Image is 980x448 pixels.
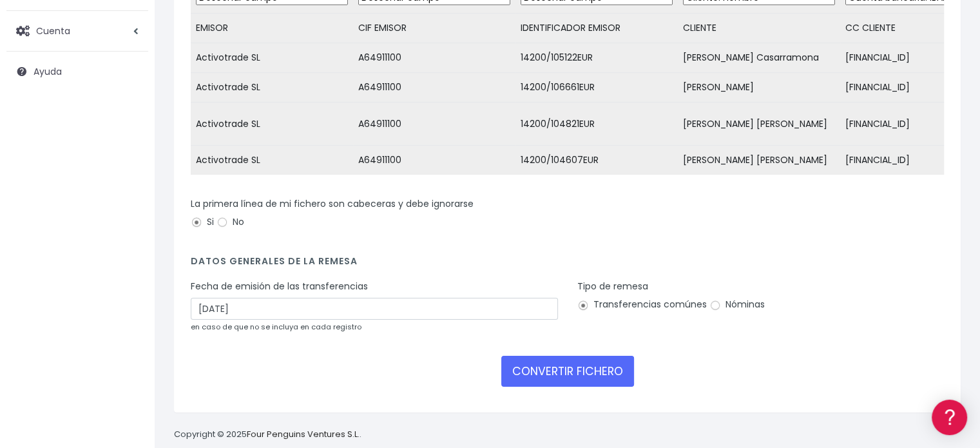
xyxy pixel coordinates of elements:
td: IDENTIFICADOR EMISOR [515,14,678,43]
td: A64911100 [353,73,515,102]
td: [PERSON_NAME] [PERSON_NAME] [678,102,840,146]
td: Activotrade SL [191,146,353,175]
div: Facturación [13,256,245,268]
button: CONVERTIR FICHERO [501,356,634,387]
a: API [13,329,245,349]
label: Fecha de emisión de las transferencias [191,280,368,293]
td: A64911100 [353,102,515,146]
span: Cuenta [36,24,70,37]
a: Información general [13,110,245,130]
a: Videotutoriales [13,203,245,223]
small: en caso de que no se incluya en cada registro [191,322,361,332]
td: 14200/104821EUR [515,102,678,146]
td: 14200/104607EUR [515,146,678,175]
label: Transferencias comúnes [577,298,707,311]
td: A64911100 [353,43,515,73]
td: CLIENTE [678,14,840,43]
a: Formatos [13,163,245,183]
td: 14200/106661EUR [515,73,678,102]
a: Problemas habituales [13,183,245,203]
button: Contáctanos [13,345,245,367]
a: POWERED BY ENCHANT [177,371,248,384]
h4: Datos generales de la remesa [191,256,944,273]
td: Activotrade SL [191,102,353,146]
label: No [216,215,244,229]
td: A64911100 [353,146,515,175]
label: La primera línea de mi fichero son cabeceras y debe ignorarse [191,197,474,211]
td: Activotrade SL [191,73,353,102]
td: Activotrade SL [191,43,353,73]
div: Información general [13,90,245,102]
a: Four Penguins Ventures S.L. [247,428,360,440]
td: CIF EMISOR [353,14,515,43]
td: EMISOR [191,14,353,43]
a: Perfiles de empresas [13,223,245,243]
td: 14200/105122EUR [515,43,678,73]
p: Copyright © 2025 . [174,428,361,442]
a: Ayuda [6,58,148,85]
td: [PERSON_NAME] [678,73,840,102]
span: Ayuda [34,65,62,78]
label: Tipo de remesa [577,280,648,293]
td: [PERSON_NAME] [PERSON_NAME] [678,146,840,175]
div: Programadores [13,309,245,322]
label: Nóminas [709,298,765,311]
a: General [13,277,245,297]
label: Si [191,215,214,229]
a: Cuenta [6,17,148,44]
td: [PERSON_NAME] Casarramona [678,43,840,73]
div: Convertir ficheros [13,142,245,155]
